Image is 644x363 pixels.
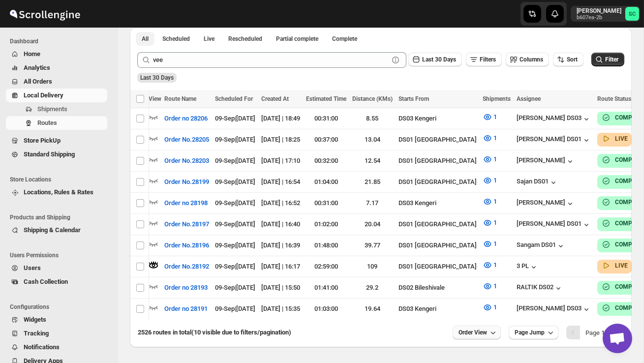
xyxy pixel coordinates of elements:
[352,241,393,250] div: 39.77
[215,220,255,228] span: 09-Sep | [DATE]
[158,111,214,126] button: Order no 28206
[399,198,477,208] div: DS03 Kengeri
[577,7,621,15] p: [PERSON_NAME]
[352,177,393,187] div: 21.85
[158,174,215,190] button: Order No.28199
[6,102,107,116] button: Shipments
[603,324,632,353] div: Open chat
[138,329,291,336] span: 2526 routes in total (10 visible due to filters/pagination)
[566,326,624,339] nav: Pagination
[164,262,209,272] span: Order No.28192
[517,199,575,209] div: [PERSON_NAME]
[517,135,591,145] button: [PERSON_NAME] DS01
[164,304,208,314] span: Order no 28191
[480,56,496,63] span: Filters
[493,134,497,142] span: 1
[399,283,477,293] div: DS02 Bileshivale
[24,50,40,58] span: Home
[517,220,591,230] button: [PERSON_NAME] DS01
[6,313,107,327] button: Widgets
[422,56,456,63] span: Last 30 Days
[399,262,477,272] div: DS01 [GEOGRAPHIC_DATA]
[261,135,300,145] div: [DATE] | 18:25
[517,156,575,166] div: [PERSON_NAME]
[515,329,545,336] span: Page Jump
[517,241,566,251] div: Sangam DS01
[164,114,208,123] span: Order no 28206
[215,242,255,249] span: 09-Sep | [DATE]
[164,219,209,229] span: Order No.28197
[352,304,393,314] div: 19.64
[477,215,503,231] button: 1
[37,119,57,126] span: Routes
[477,236,503,252] button: 1
[483,95,511,102] span: Shipments
[477,130,503,146] button: 1
[10,176,111,183] span: Store Locations
[261,262,300,272] div: [DATE] | 16:17
[10,251,111,259] span: Users Permissions
[477,257,503,273] button: 1
[493,219,497,226] span: 1
[493,177,497,184] span: 1
[162,35,190,43] span: Scheduled
[6,47,107,61] button: Home
[10,303,111,311] span: Configurations
[520,56,543,63] span: Columns
[164,283,208,293] span: Order no 28193
[164,135,209,145] span: Order No.28205
[629,11,636,17] text: SC
[601,261,628,271] button: LIVE
[306,114,346,123] div: 00:31:00
[164,241,209,250] span: Order No.28196
[506,53,549,66] button: Columns
[399,156,477,166] div: DS01 [GEOGRAPHIC_DATA]
[399,241,477,250] div: DS01 [GEOGRAPHIC_DATA]
[24,226,81,234] span: Shipping & Calendar
[158,195,214,211] button: Order no 28198
[477,109,503,125] button: 1
[493,282,497,290] span: 1
[352,114,393,123] div: 8.55
[8,1,82,26] img: ScrollEngine
[140,74,174,81] span: Last 30 Days
[158,280,214,296] button: Order no 28193
[459,329,487,336] span: Order View
[615,262,628,269] b: LIVE
[24,316,46,323] span: Widgets
[164,95,196,102] span: Route Name
[352,95,393,102] span: Distance (KMs)
[571,6,640,22] button: User menu
[142,35,149,43] span: All
[352,135,393,145] div: 13.04
[6,261,107,275] button: Users
[517,262,539,272] button: 3 PL
[306,198,346,208] div: 00:31:00
[228,35,262,43] span: Rescheduled
[306,304,346,314] div: 01:03:00
[215,199,255,207] span: 09-Sep | [DATE]
[597,95,631,102] span: Route Status
[215,178,255,185] span: 09-Sep | [DATE]
[517,283,563,293] button: RALTIK DS02
[158,301,214,317] button: Order no 28191
[6,275,107,289] button: Cash Collection
[517,114,591,124] div: [PERSON_NAME] DS03
[215,136,255,143] span: 09-Sep | [DATE]
[24,78,52,85] span: All Orders
[6,75,107,89] button: All Orders
[517,95,541,102] span: Assignee
[24,264,41,272] span: Users
[10,213,111,221] span: Products and Shipping
[399,304,477,314] div: DS03 Kengeri
[399,95,429,102] span: Starts From
[477,278,503,294] button: 1
[399,114,477,123] div: DS03 Kengeri
[306,219,346,229] div: 01:02:00
[261,241,300,250] div: [DATE] | 16:39
[453,326,501,339] button: Order View
[493,303,497,311] span: 1
[585,329,605,336] span: Page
